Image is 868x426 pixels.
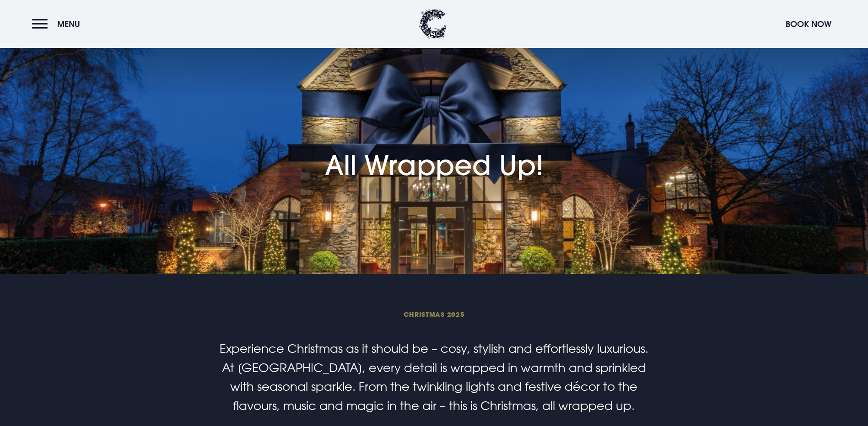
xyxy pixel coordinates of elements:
span: Christmas 2025 [216,310,652,319]
p: Experience Christmas as it should be – cosy, stylish and effortlessly luxurious. At [GEOGRAPHIC_D... [216,339,652,415]
button: Menu [32,14,85,34]
span: Menu [57,19,80,29]
h1: All Wrapped Up! [325,97,544,181]
img: Clandeboye Lodge [419,9,447,39]
button: Book Now [781,14,836,34]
